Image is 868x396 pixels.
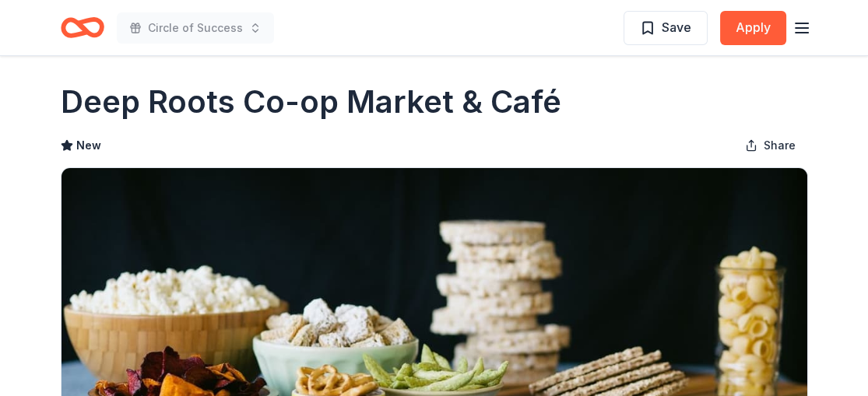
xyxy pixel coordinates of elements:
h1: Deep Roots Co-op Market & Café [61,80,561,124]
a: Home [61,9,104,46]
button: Save [624,11,708,45]
span: Share [764,136,796,155]
button: Circle of Success [117,12,274,44]
span: Save [662,17,691,37]
span: Circle of Success [148,19,243,37]
button: Apply [720,11,786,45]
span: New [76,136,101,155]
button: Share [733,130,808,161]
